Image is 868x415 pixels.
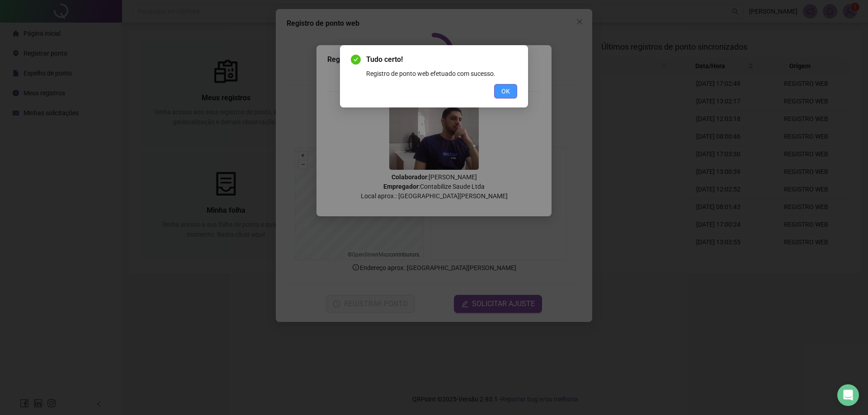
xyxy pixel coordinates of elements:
[366,69,517,79] div: Registro de ponto web efetuado com sucesso.
[494,84,517,98] button: OK
[837,384,859,406] div: Open Intercom Messenger
[366,54,517,65] span: Tudo certo!
[501,86,510,96] span: OK
[351,55,361,65] span: check-circle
